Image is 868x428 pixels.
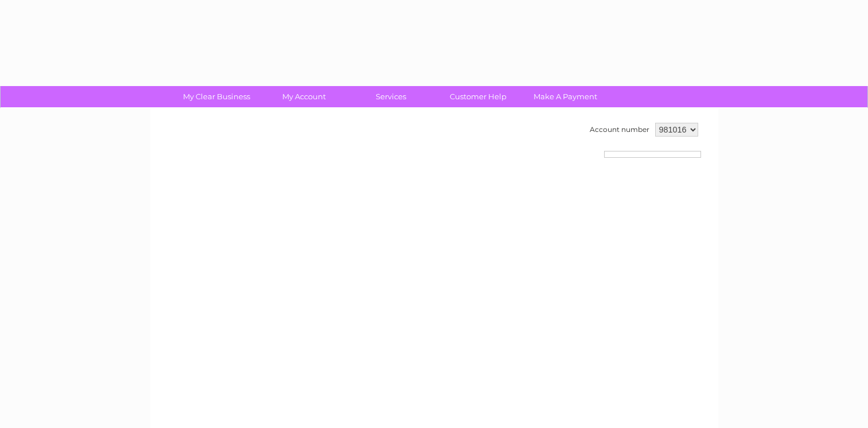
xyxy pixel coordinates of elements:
a: My Clear Business [169,86,264,107]
a: My Account [256,86,351,107]
a: Customer Help [431,86,526,107]
a: Make A Payment [518,86,613,107]
a: Services [344,86,438,107]
td: Account number [587,120,652,139]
